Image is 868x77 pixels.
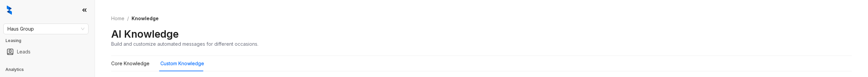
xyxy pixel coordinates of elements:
[5,38,95,44] h3: Leasing
[160,60,204,67] div: Custom Knowledge
[5,67,95,73] h3: Analytics
[1,45,93,59] li: Leads
[111,60,150,67] div: Core Knowledge
[110,15,126,22] a: Home
[111,28,179,40] h2: AI Knowledge
[17,45,31,59] a: Leads
[111,40,258,47] div: Build and customize automated messages for different occasions.
[132,15,159,21] span: Knowledge
[7,5,12,15] img: logo
[7,24,84,34] span: Haus Group
[127,15,129,22] li: /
